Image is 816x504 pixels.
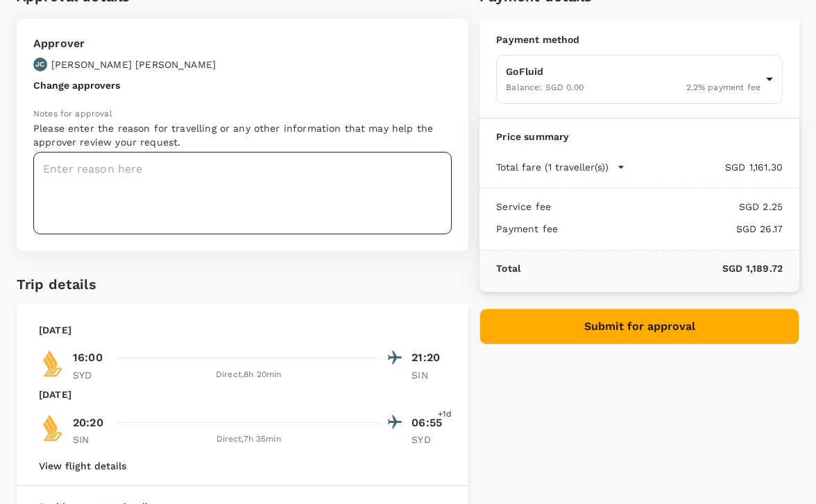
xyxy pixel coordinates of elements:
p: SIN [411,368,446,382]
p: [DATE] [39,388,71,401]
p: Please enter the reason for travelling or any other information that may help the approver review... [33,121,452,149]
h6: Trip details [17,273,96,295]
p: Price summary [496,130,783,144]
p: SGD 2.25 [551,200,783,214]
p: Notes for approval [33,107,452,121]
span: Balance : SGD 0.00 [506,82,584,92]
p: Approver [33,35,216,52]
p: Payment fee [496,222,558,236]
p: 16:00 [73,349,103,366]
p: GoFluid [506,64,760,78]
img: SQ [39,349,67,377]
span: 2.2 % payment fee [686,82,760,92]
p: 06:55 [411,415,446,431]
p: SGD 26.17 [558,222,783,236]
button: Total fare (1 traveller(s)) [496,160,625,174]
p: 20:20 [73,415,103,431]
p: SGD 1,189.72 [520,261,783,275]
div: Direct , 8h 20min [116,368,381,382]
p: Total fare (1 traveller(s)) [496,160,609,174]
button: Change approvers [33,80,120,91]
p: SYD [411,433,446,446]
span: +1d [438,408,452,422]
img: SQ [39,414,67,442]
p: Service fee [496,200,551,214]
p: SYD [73,368,108,382]
p: 21:20 [411,349,446,366]
p: SIN [73,433,108,446]
p: Payment method [496,33,783,46]
button: Submit for approval [479,309,799,345]
p: SGD 1,161.30 [625,160,783,174]
p: Total [496,261,520,275]
button: View flight details [39,460,126,471]
p: [PERSON_NAME] [PERSON_NAME] [51,58,216,71]
p: JC [35,60,44,69]
p: [DATE] [39,323,71,337]
div: GoFluidBalance: SGD 0.002.2% payment fee [496,55,783,104]
div: Direct , 7h 35min [116,433,381,446]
